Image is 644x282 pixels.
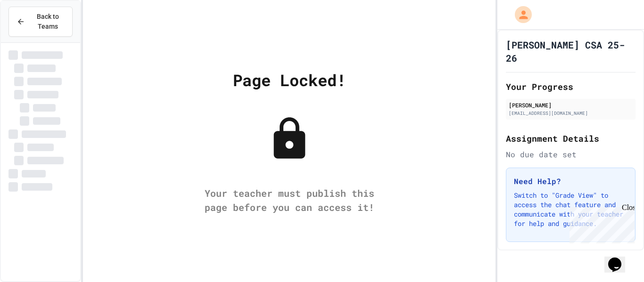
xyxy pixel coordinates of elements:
div: [PERSON_NAME] [509,101,633,109]
h2: Assignment Details [506,132,636,145]
h3: Need Help? [514,176,627,187]
div: Page Locked! [233,68,346,92]
span: Back to Teams [31,12,65,32]
iframe: chat widget [604,244,635,273]
div: [EMAIL_ADDRESS][DOMAIN_NAME] [509,110,633,117]
button: Back to Teams [8,7,73,37]
p: Switch to "Grade View" to access the chat feature and communicate with your teacher for help and ... [514,191,627,228]
div: Chat with us now!Close [4,4,65,60]
div: Your teacher must publish this page before you can access it! [195,186,384,214]
iframe: chat widget [566,203,635,243]
div: No due date set [506,149,636,160]
div: My Account [505,4,534,25]
h1: [PERSON_NAME] CSA 25-26 [506,38,636,64]
h2: Your Progress [506,80,636,93]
